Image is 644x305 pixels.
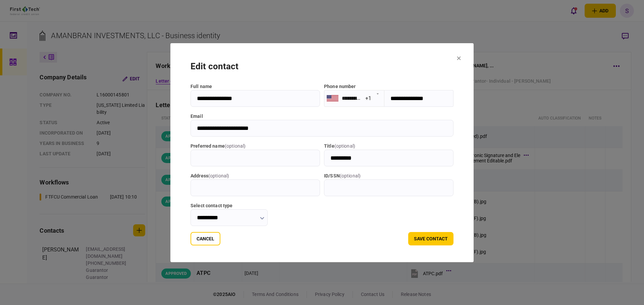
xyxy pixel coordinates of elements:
label: Preferred name [191,143,320,150]
label: Phone number [324,84,356,89]
label: ID/SSN [324,172,453,179]
label: address [191,172,320,179]
input: address [191,179,320,196]
input: ID/SSN [324,179,453,196]
div: +1 [365,94,371,102]
input: email [191,120,453,137]
input: title [324,150,453,166]
label: Select contact type [191,202,268,209]
span: ( optional ) [225,143,246,149]
span: ( optional ) [334,143,355,149]
input: Select contact type [191,209,268,226]
button: save contact [408,232,453,245]
div: edit contact [191,60,453,73]
label: email [191,113,453,120]
label: full name [191,83,320,90]
img: us [327,95,338,101]
button: Open [373,89,382,98]
input: full name [191,90,320,107]
span: ( optional ) [340,173,361,178]
label: title [324,143,453,150]
input: Preferred name [191,150,320,166]
span: ( optional ) [208,173,229,178]
button: Cancel [191,232,220,245]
